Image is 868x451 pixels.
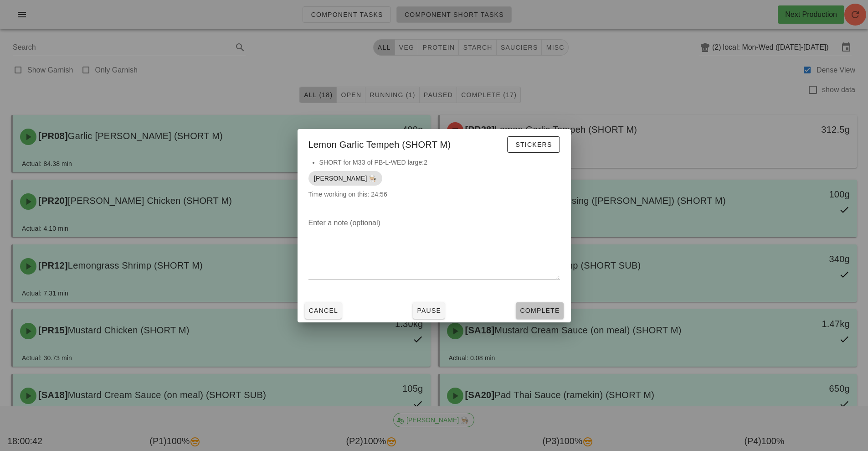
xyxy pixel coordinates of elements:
button: Pause [413,302,445,319]
div: Lemon Garlic Tempeh (SHORT M) [298,129,571,157]
span: [PERSON_NAME] 👨🏼‍🍳 [314,171,377,186]
button: Cancel [305,302,342,319]
span: Complete [519,307,560,314]
span: Pause [416,307,441,314]
li: SHORT for M33 of PB-L-WED large:2 [319,157,560,167]
span: Cancel [308,307,339,314]
div: Time working on this: 24:56 [298,157,571,208]
button: Stickers [507,136,560,153]
button: Complete [516,302,563,319]
span: Stickers [515,141,552,148]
